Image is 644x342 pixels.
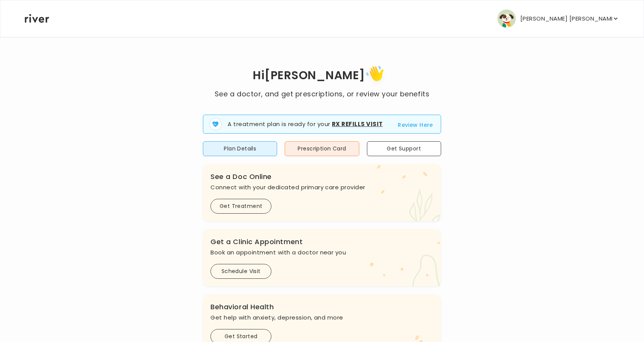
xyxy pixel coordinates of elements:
button: Get Support [367,141,441,156]
p: Connect with your dedicated primary care provider [210,182,434,193]
p: Book an appointment with a doctor near you [210,247,434,258]
h3: Behavioral Health [210,302,434,312]
button: user avatar[PERSON_NAME] [PERSON_NAME] [497,10,619,28]
img: user avatar [497,10,516,28]
h3: Get a Clinic Appointment [210,237,434,247]
h3: See a Doc Online [210,171,434,182]
p: See a doctor, and get prescriptions, or review your benefits [215,89,429,99]
button: Plan Details [203,141,277,156]
p: [PERSON_NAME] [PERSON_NAME] [520,13,612,24]
button: Prescription Card [285,141,359,156]
h1: Hi [PERSON_NAME] [215,63,429,89]
button: Schedule Visit [210,264,271,279]
button: Review Here [398,120,433,129]
p: Get help with anxiety, depression, and more [210,312,434,323]
button: Get Treatment [210,199,271,214]
p: A treatment plan is ready for your [228,120,383,129]
strong: Rx Refills Visit [332,120,383,128]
